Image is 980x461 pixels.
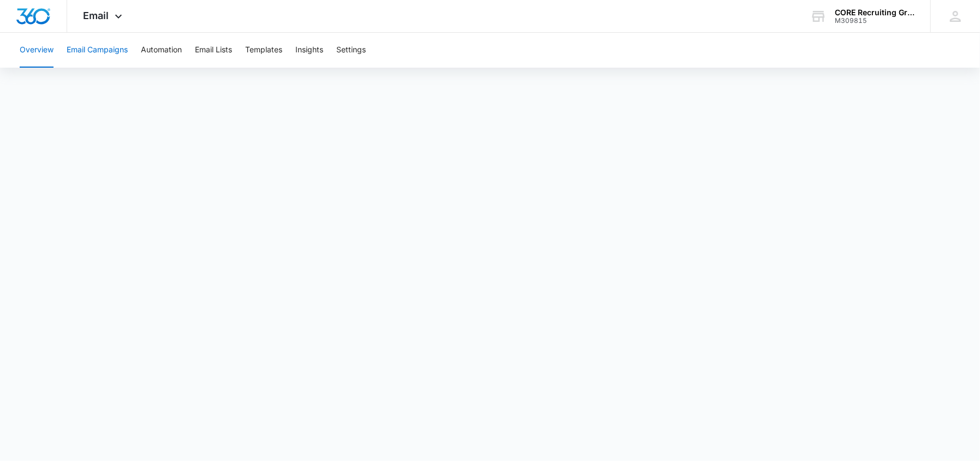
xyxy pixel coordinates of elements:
[245,33,282,68] button: Templates
[141,33,182,68] button: Automation
[20,33,54,68] button: Overview
[295,33,323,68] button: Insights
[67,33,128,68] button: Email Campaigns
[835,8,914,17] div: account name
[336,33,366,68] button: Settings
[195,33,232,68] button: Email Lists
[84,10,109,21] span: Email
[835,17,914,25] div: account id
